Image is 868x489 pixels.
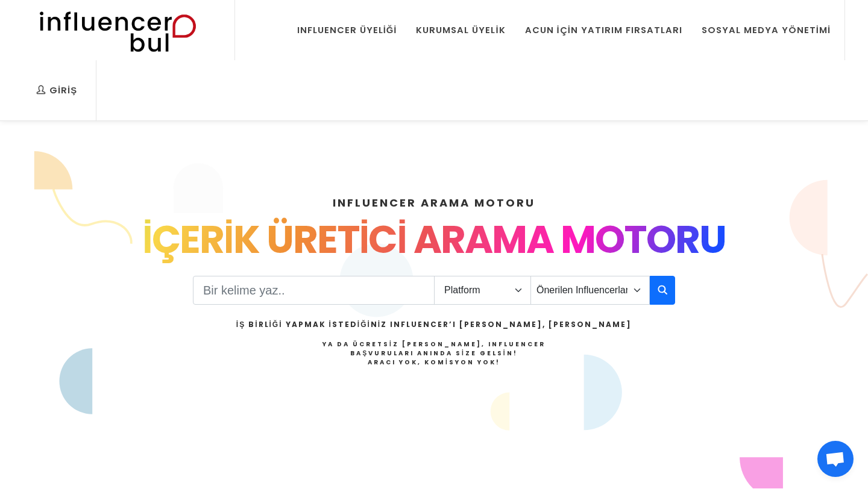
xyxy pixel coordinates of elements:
strong: Aracı Yok, Komisyon Yok! [368,358,500,367]
div: Giriş [36,84,77,97]
h4: Ya da Ücretsiz [PERSON_NAME], Influencer Başvuruları Anında Size Gelsin! [236,340,632,367]
div: Acun İçin Yatırım Fırsatları [525,23,682,37]
input: Search [193,276,435,305]
div: Influencer Üyeliği [297,23,397,37]
div: Açık sohbet [817,441,854,477]
div: Sosyal Medya Yönetimi [702,23,831,37]
a: Giriş [27,60,86,120]
div: İÇERİK ÜRETİCİ ARAMA MOTORU [43,211,825,269]
h2: İş Birliği Yapmak İstediğiniz Influencer’ı [PERSON_NAME], [PERSON_NAME] [236,319,632,330]
h4: INFLUENCER ARAMA MOTORU [43,195,825,211]
div: Kurumsal Üyelik [416,23,505,37]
